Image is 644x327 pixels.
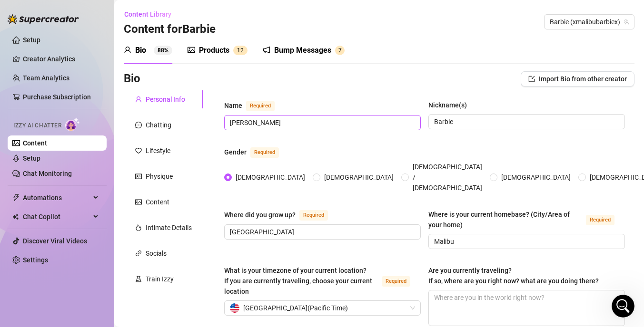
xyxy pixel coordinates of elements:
[23,237,87,245] a: Discover Viral Videos
[428,267,599,285] span: Are you currently traveling? If so, where are you right now? what are you doing there?
[224,267,372,295] span: What is your timezone of your current location? If you are currently traveling, choose your curre...
[224,100,285,111] label: Name
[135,276,142,282] span: experiment
[274,45,331,56] div: Bump Messages
[23,256,48,264] a: Settings
[124,71,140,87] h3: Bio
[42,215,175,252] div: I spent hours setting it up and then it deleted everything. It's saying I have no credits when I ...
[135,96,142,103] span: user
[12,213,19,220] img: Chat Copilot
[23,51,99,67] a: Creator Analytics
[539,75,627,83] span: Import Bio from other creator
[8,91,156,139] div: You're very welcome! 😊Feel free to reach out if you have any questions or feedback — we’re happy ...
[23,170,72,177] a: Chat Monitoring
[23,209,90,224] span: Chat Copilot
[428,100,467,110] div: Nickname(s)
[224,209,338,221] label: Where did you grow up?
[72,40,183,61] div: Thank you [PERSON_NAME]!
[230,227,413,237] input: Where did you grow up?
[146,274,174,284] div: Train Izzy
[8,156,183,169] div: [DATE]
[8,169,183,210] div: Plant says…
[163,250,178,266] button: Send a message…
[299,210,328,221] span: Required
[135,199,142,205] span: picture
[224,210,296,220] div: Where did you grow up?
[124,46,131,54] span: user
[146,248,167,259] div: Socials
[8,40,183,69] div: Plant says…
[15,96,149,106] div: You're very welcome! 😊
[15,106,149,134] div: Feel free to reach out if you have any questions or feedback — we’re happy to help!
[320,172,397,183] span: [DEMOGRAPHIC_DATA]
[135,122,142,128] span: message
[65,117,80,131] img: AI Chatter
[23,93,91,101] a: Purchase Subscription
[230,303,239,313] img: us
[146,171,173,182] div: Physique
[8,91,183,156] div: Giselle says…
[57,71,147,79] div: joined the conversation
[15,141,61,147] div: Giselle • [DATE]
[428,209,582,230] div: Where is your current homebase? (City/Area of your home)
[167,4,184,21] div: Close
[335,46,345,55] sup: 7
[146,145,170,156] div: Lifestyle
[224,100,242,111] div: Name
[80,46,175,56] div: Thank you [PERSON_NAME]!
[230,117,413,128] input: Name
[44,70,54,80] img: Profile image for Giselle
[338,47,342,54] span: 7
[246,101,275,111] span: Required
[23,74,69,82] a: Team Analytics
[199,45,229,56] div: Products
[8,234,182,250] textarea: Message…
[124,7,179,22] button: Content Library
[23,36,40,44] a: Setup
[23,154,40,162] a: Setup
[135,224,142,231] span: fire
[434,236,617,247] input: Where is your current homebase? (City/Area of your home)
[46,12,114,21] p: Active in the last 15m
[232,172,309,183] span: [DEMOGRAPHIC_DATA]
[13,121,61,130] span: Izzy AI Chatter
[154,46,172,55] sup: 88%
[6,4,24,22] button: go back
[34,210,183,258] div: I spent hours setting it up and then it deleted everything. It's saying I have no credits when I ...
[146,222,192,233] div: Intimate Details
[135,250,142,257] span: link
[135,173,142,180] span: idcard
[240,47,244,54] span: 2
[188,46,195,54] span: picture
[149,4,167,22] button: Home
[243,301,348,315] span: [GEOGRAPHIC_DATA] ( Pacific Time )
[124,10,171,18] span: Content Library
[23,139,47,147] a: Content
[434,116,617,127] input: Nickname(s)
[224,146,289,158] label: Gender
[250,147,279,158] span: Required
[237,47,240,54] span: 1
[382,276,410,287] span: Required
[550,15,629,29] span: Barbie (xmalibubarbiex)
[263,46,270,54] span: notification
[30,254,38,262] button: Gif picker
[497,172,575,183] span: [DEMOGRAPHIC_DATA]
[612,295,634,317] iframe: Intercom live chat
[23,190,90,205] span: Automations
[57,72,79,78] b: Giselle
[34,169,183,209] div: Hi it keeps telling me I need to reach out to have Izzy Chat for the first time. It's been very g...
[15,254,22,262] button: Emoji picker
[42,175,175,203] div: Hi it keeps telling me I need to reach out to have Izzy Chat for the first time. It's been very g...
[124,22,216,37] h3: Content for Barbie
[624,19,629,25] span: team
[233,46,248,55] sup: 12
[146,197,169,207] div: Content
[8,69,183,91] div: Giselle says…
[27,5,42,20] img: Profile image for Giselle
[135,45,146,56] div: Bio
[528,76,535,82] span: import
[428,209,625,230] label: Where is your current homebase? (City/Area of your home)
[8,210,183,259] div: Plant says…
[8,14,79,24] img: logo-BBDzfeDw.svg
